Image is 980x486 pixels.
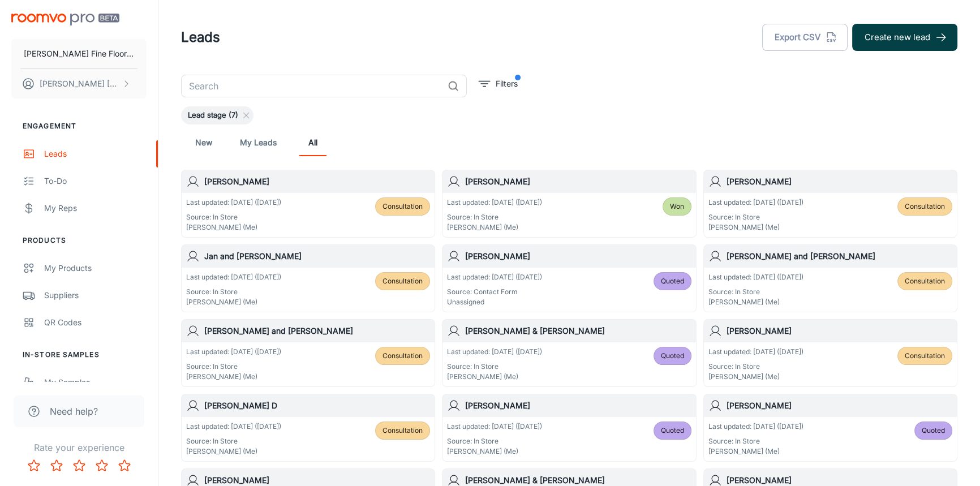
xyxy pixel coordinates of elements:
p: [PERSON_NAME] (Me) [708,222,803,233]
h6: [PERSON_NAME] [727,175,952,188]
p: Last updated: [DATE] ([DATE]) [708,422,803,432]
span: Consultation [382,201,423,212]
button: Rate 3 star [68,454,91,477]
h1: Leads [181,27,220,48]
a: [PERSON_NAME]Last updated: [DATE] ([DATE])Source: In Store[PERSON_NAME] (Me)Consultation [181,170,435,238]
span: Consultation [382,425,423,436]
button: filter [476,75,521,93]
p: [PERSON_NAME] (Me) [186,222,281,233]
p: Source: In Store [708,212,803,222]
a: [PERSON_NAME]Last updated: [DATE] ([DATE])Source: In Store[PERSON_NAME] (Me)Consultation [703,319,957,387]
p: [PERSON_NAME] [PERSON_NAME] [40,78,119,90]
a: All [299,129,326,156]
a: [PERSON_NAME]Last updated: [DATE] ([DATE])Source: In Store[PERSON_NAME] (Me)Consultation [703,170,957,238]
h6: [PERSON_NAME] & [PERSON_NAME] [465,325,691,337]
span: Need help? [50,405,98,418]
a: [PERSON_NAME]Last updated: [DATE] ([DATE])Source: In Store[PERSON_NAME] (Me)Quoted [703,394,957,462]
h6: [PERSON_NAME] [465,175,691,188]
div: Leads [44,148,147,160]
span: Quoted [661,351,684,361]
button: [PERSON_NAME] Fine Floors, Inc [11,39,147,68]
p: [PERSON_NAME] (Me) [708,297,803,307]
div: Suppliers [44,289,147,302]
p: Source: In Store [708,436,803,446]
button: Create new lead [852,24,957,51]
h6: Jan and [PERSON_NAME] [204,250,430,263]
a: [PERSON_NAME]Last updated: [DATE] ([DATE])Source: In Store[PERSON_NAME] (Me)Quoted [442,394,696,462]
p: [PERSON_NAME] (Me) [708,446,803,457]
div: My Products [44,262,147,274]
img: Roomvo PRO Beta [11,14,119,25]
p: Filters [496,78,518,90]
p: Source: In Store [447,436,542,446]
a: [PERSON_NAME] and [PERSON_NAME]Last updated: [DATE] ([DATE])Source: In Store[PERSON_NAME] (Me)Con... [703,244,957,312]
div: My Reps [44,202,147,214]
p: Source: In Store [186,212,281,222]
h6: [PERSON_NAME] and [PERSON_NAME] [204,325,430,337]
p: Source: In Store [186,436,281,446]
button: Rate 4 star [91,454,113,477]
span: Quoted [922,425,945,436]
a: [PERSON_NAME]Last updated: [DATE] ([DATE])Source: In Store[PERSON_NAME] (Me)Won [442,170,696,238]
p: [PERSON_NAME] (Me) [186,446,281,457]
h6: [PERSON_NAME] [727,399,952,412]
h6: [PERSON_NAME] and [PERSON_NAME] [727,250,952,263]
p: Source: In Store [708,287,803,297]
button: Export CSV [762,24,848,51]
p: Source: In Store [186,362,281,372]
span: Consultation [905,276,945,286]
h6: [PERSON_NAME] [465,250,691,263]
h6: [PERSON_NAME] [465,399,691,412]
p: Source: In Store [186,287,281,297]
p: [PERSON_NAME] Fine Floors, Inc [24,48,134,60]
p: Rate your experience [9,441,149,454]
p: Source: In Store [447,362,542,372]
p: Last updated: [DATE] ([DATE]) [186,197,281,208]
h6: [PERSON_NAME] D [204,399,430,412]
p: [PERSON_NAME] (Me) [447,372,542,382]
p: [PERSON_NAME] (Me) [186,372,281,382]
div: Lead stage (7) [181,106,253,124]
button: Rate 1 star [23,454,45,477]
p: Source: Contact Form [447,287,542,297]
a: [PERSON_NAME] & [PERSON_NAME]Last updated: [DATE] ([DATE])Source: In Store[PERSON_NAME] (Me)Quoted [442,319,696,387]
div: My Samples [44,376,147,389]
span: Quoted [661,425,684,436]
button: Rate 5 star [113,454,136,477]
span: Consultation [382,276,423,286]
button: [PERSON_NAME] [PERSON_NAME] [11,69,147,98]
p: Source: In Store [447,212,542,222]
p: [PERSON_NAME] (Me) [708,372,803,382]
p: Last updated: [DATE] ([DATE]) [447,197,542,208]
p: Last updated: [DATE] ([DATE]) [447,347,542,357]
span: Quoted [661,276,684,286]
p: Last updated: [DATE] ([DATE]) [186,347,281,357]
button: Rate 2 star [45,454,68,477]
a: [PERSON_NAME]Last updated: [DATE] ([DATE])Source: Contact FormUnassignedQuoted [442,244,696,312]
p: Unassigned [447,297,542,307]
p: Last updated: [DATE] ([DATE]) [186,272,281,282]
p: Last updated: [DATE] ([DATE]) [708,272,803,282]
h6: [PERSON_NAME] [727,325,952,337]
p: [PERSON_NAME] (Me) [186,297,281,307]
span: Consultation [905,351,945,361]
a: [PERSON_NAME] and [PERSON_NAME]Last updated: [DATE] ([DATE])Source: In Store[PERSON_NAME] (Me)Con... [181,319,435,387]
span: Consultation [382,351,423,361]
p: Last updated: [DATE] ([DATE]) [708,347,803,357]
span: Lead stage (7) [181,110,245,121]
h6: [PERSON_NAME] [204,175,430,188]
div: QR Codes [44,316,147,329]
p: Source: In Store [708,362,803,372]
input: Search [181,75,443,97]
a: New [190,129,217,156]
p: Last updated: [DATE] ([DATE]) [186,422,281,432]
span: Consultation [905,201,945,212]
a: [PERSON_NAME] DLast updated: [DATE] ([DATE])Source: In Store[PERSON_NAME] (Me)Consultation [181,394,435,462]
p: [PERSON_NAME] (Me) [447,446,542,457]
p: Last updated: [DATE] ([DATE]) [708,197,803,208]
a: Jan and [PERSON_NAME]Last updated: [DATE] ([DATE])Source: In Store[PERSON_NAME] (Me)Consultation [181,244,435,312]
p: Last updated: [DATE] ([DATE]) [447,422,542,432]
span: Won [670,201,684,212]
p: Last updated: [DATE] ([DATE]) [447,272,542,282]
p: [PERSON_NAME] (Me) [447,222,542,233]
